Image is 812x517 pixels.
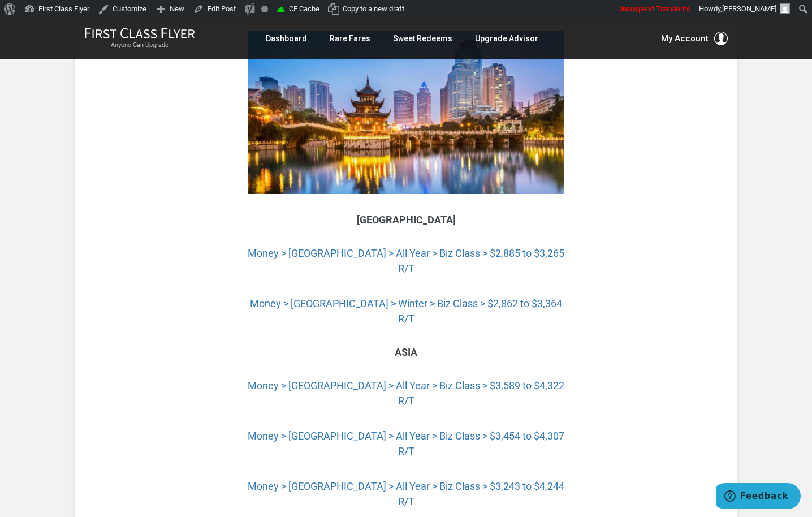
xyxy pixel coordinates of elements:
iframe: Opens a widget where you can find more information [716,483,801,511]
h3: [GEOGRAPHIC_DATA] [248,214,564,226]
a: Upgrade Advisor [475,28,538,49]
span: Unsuspend Transients [618,5,690,13]
a: Dashboard [266,28,307,49]
img: First Class Flyer [84,27,195,39]
span: [PERSON_NAME] [722,5,776,13]
a: First Class FlyerAnyone Can Upgrade [84,27,195,50]
a: Money > [GEOGRAPHIC_DATA] > All Year > Biz Class > $3,243 to $4,244 R/T [248,480,564,507]
span: My Account [661,32,709,45]
a: Money > [GEOGRAPHIC_DATA] > All Year > Biz Class > $2,885 to $3,265 R/T [248,247,564,274]
h3: ASIA [248,347,564,358]
a: Money > [GEOGRAPHIC_DATA] > Winter > Biz Class > $2,862 to $3,364 R/T [250,298,562,325]
button: My Account [661,32,728,45]
a: Sweet Redeems [393,28,452,49]
small: Anyone Can Upgrade [84,41,195,49]
a: Money > [GEOGRAPHIC_DATA] > All Year > Biz Class > $3,454 to $4,307 R/T [248,430,564,457]
a: Money > [GEOGRAPHIC_DATA] > All Year > Biz Class > $3,589 to $4,322 R/T [248,380,564,407]
a: Rare Fares [330,28,370,49]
